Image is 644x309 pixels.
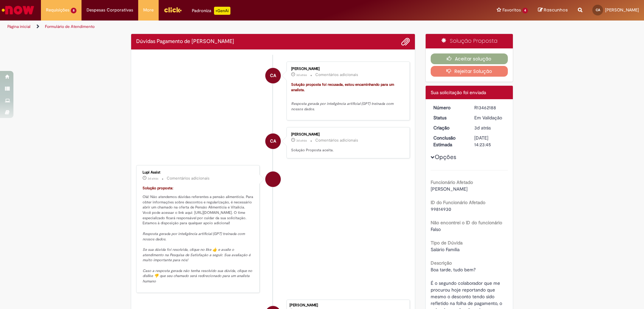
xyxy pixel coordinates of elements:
[214,7,230,15] p: +GenAi
[291,101,394,112] em: Resposta gerada por inteligência artificial (GPT) treinada com nossos dados.
[46,7,69,13] span: Requisições
[431,240,463,246] b: Tipo de Dúvida
[605,7,639,13] span: [PERSON_NAME]
[431,220,502,226] b: Não encontrei o ID do funcionário
[522,8,528,13] span: 4
[474,104,505,111] div: R13462188
[1,3,35,17] img: ServiceNow
[143,186,254,284] p: Olá! Não atendemos dúvidas referentes a pensão alimentícia. Para obter informações sobre desconto...
[431,199,485,205] b: ID do Funcionário Afetado
[265,171,281,187] div: Lupi Assist
[291,82,395,92] font: Solução proposta foi recusada, estou encaminhando para um analista.
[431,206,451,212] span: 99814930
[431,53,508,64] button: Aceitar solução
[164,5,182,15] img: click_logo_yellow_360x200.png
[431,186,468,192] span: [PERSON_NAME]
[538,7,568,13] a: Rascunhos
[136,39,234,45] h2: Dúvidas Pagamento de Salário Histórico de tíquete
[143,231,253,284] em: Resposta gerada por inteligência artificial (GPT) treinada com nossos dados. Se sua dúvida foi re...
[474,125,491,131] time: 29/08/2025 12:29:10
[544,7,568,13] span: Rascunhos
[7,24,31,29] a: Página inicial
[265,133,281,149] div: Camilli Berlofa Andrade
[401,37,410,46] button: Adicionar anexos
[296,73,307,77] time: 29/08/2025 13:23:46
[474,124,505,131] div: 29/08/2025 12:29:10
[265,68,281,83] div: Camilli Berlofa Andrade
[148,177,158,181] time: 29/08/2025 12:29:17
[143,170,254,175] div: Lupi Assist
[270,68,276,84] span: CA
[45,24,95,29] a: Formulário de Atendimento
[428,124,470,131] dt: Criação
[428,134,470,148] dt: Conclusão Estimada
[431,260,452,266] b: Descrição
[143,7,154,13] span: More
[289,303,406,307] div: [PERSON_NAME]
[296,139,307,143] time: 29/08/2025 13:23:45
[474,114,505,121] div: Em Validação
[315,138,358,143] small: Comentários adicionais
[167,176,210,181] small: Comentários adicionais
[428,114,470,121] dt: Status
[192,7,230,15] div: Padroniza
[291,67,403,71] div: [PERSON_NAME]
[431,66,508,77] button: Rejeitar Solução
[431,89,486,95] span: Sua solicitação foi enviada
[426,34,513,48] div: Solução Proposta
[291,132,403,137] div: [PERSON_NAME]
[474,134,505,148] div: [DATE] 14:23:45
[270,133,276,149] span: CA
[5,21,424,33] ul: Trilhas de página
[148,177,158,181] span: 3d atrás
[596,8,600,12] span: CA
[474,125,491,131] span: 3d atrás
[296,139,307,143] span: 3d atrás
[315,72,358,78] small: Comentários adicionais
[428,104,470,111] dt: Número
[502,7,521,13] span: Favoritos
[296,73,307,77] span: 3d atrás
[431,226,441,232] span: Falso
[291,148,403,153] p: Solução Proposta aceita.
[71,8,76,13] span: 8
[431,179,473,185] b: Funcionário Afetado
[87,7,133,13] span: Despesas Corporativas
[143,186,173,191] font: Solução proposta:
[431,246,460,253] span: Salário Família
